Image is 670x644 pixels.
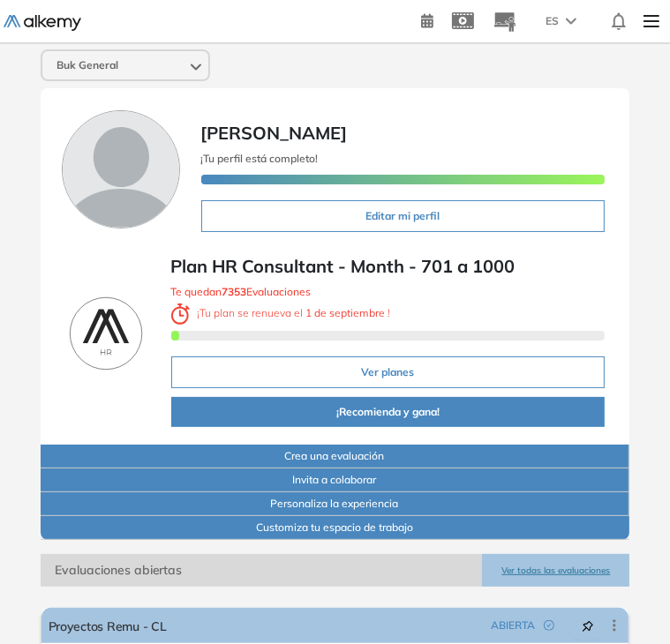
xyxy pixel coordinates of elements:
[171,253,606,280] span: Plan HR Consultant - Month - 701 a 1000
[4,15,81,31] img: Logo
[171,397,606,427] button: ¡Recomienda y gana!
[41,554,483,587] span: Evaluaciones abiertas
[546,13,559,29] span: ES
[171,306,391,319] span: ¡ Tu plan se renueva el !
[49,608,167,643] a: Proyectos Remu - CL
[353,440,670,644] iframe: Chat Widget
[62,110,180,228] img: Foto de perfil
[636,4,666,39] img: Menu
[56,58,118,72] span: Buk General
[222,285,247,298] b: 7353
[201,122,348,144] span: [PERSON_NAME]
[171,303,191,325] img: clock-svg
[201,200,606,232] button: Editar mi perfil
[171,356,606,388] button: Ver planes
[41,516,630,540] button: Customiza tu espacio de trabajo
[353,440,670,644] div: Widget de chat
[41,468,630,492] button: Invita a colaborar
[201,152,319,165] span: ¡Tu perfil está completo!
[303,306,388,319] b: 1 de septiembre
[171,285,312,298] span: Te quedan Evaluaciones
[566,18,576,25] img: arrow
[41,445,630,468] button: Crea una evaluación
[41,492,630,516] button: Personaliza la experiencia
